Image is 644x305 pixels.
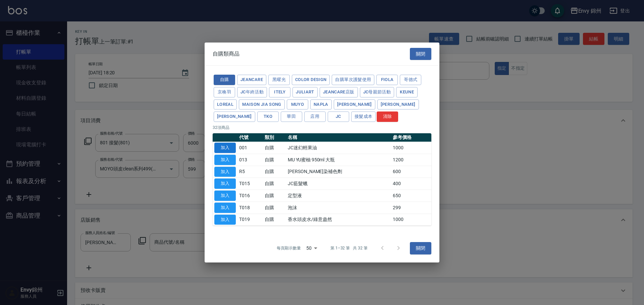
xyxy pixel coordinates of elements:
button: [PERSON_NAME] [377,99,419,110]
button: 自購 [214,75,235,85]
button: 加入 [214,143,236,153]
td: 001 [237,142,263,154]
button: JuliArt [292,87,318,97]
button: JC年終活動 [237,87,267,97]
button: TKO [257,111,279,122]
td: [PERSON_NAME]染補色劑 [286,166,391,178]
button: Fiola [376,75,398,85]
td: 自購 [263,142,286,154]
td: 1200 [391,154,431,166]
td: 泡沫 [286,202,391,214]
button: 加入 [214,178,236,189]
button: 清除 [377,111,398,122]
td: 1000 [391,214,431,226]
button: 黑曜光 [268,75,290,85]
button: 哥德式 [400,75,421,85]
td: MU YU蜜柚 950ml 大瓶 [286,154,391,166]
button: ITELY [269,87,290,97]
td: 定型液 [286,190,391,202]
button: MUYO [287,99,308,110]
button: 加入 [214,167,236,177]
td: 自購 [263,190,286,202]
button: [PERSON_NAME] [214,111,255,122]
p: 第 1–32 筆 共 32 筆 [330,245,368,251]
button: 加入 [214,155,236,165]
th: 類別 [263,133,286,142]
button: 自購單次護髮使用 [332,75,374,85]
button: 華田 [281,111,302,122]
td: 自購 [263,178,286,190]
td: R5 [237,166,263,178]
td: 1000 [391,142,431,154]
td: 自購 [263,154,286,166]
th: 代號 [237,133,263,142]
th: 參考價格 [391,133,431,142]
td: 自購 [263,202,286,214]
td: JC迷幻輕果油 [286,142,391,154]
button: 店用 [304,111,326,122]
button: 關閉 [410,48,431,60]
button: JC [328,111,349,122]
td: 香水頭皮水/綠意盎然 [286,214,391,226]
button: 接髮成本 [351,111,376,122]
td: 自購 [263,166,286,178]
button: Maison Jia Song [239,99,285,110]
td: 自購 [263,214,286,226]
td: JC藍髮蠟 [286,178,391,190]
div: 50 [304,239,320,257]
td: 299 [391,202,431,214]
p: 32 項商品 [213,125,431,131]
td: T015 [237,178,263,190]
td: 650 [391,190,431,202]
button: 加入 [214,190,236,201]
button: Loreal [214,99,237,110]
p: 每頁顯示數量 [277,245,301,251]
button: 加入 [214,203,236,213]
td: 600 [391,166,431,178]
button: JC母親節活動 [360,87,394,97]
button: 京喚羽 [214,87,235,97]
button: 關閉 [410,242,431,254]
button: color design [292,75,330,85]
button: JeanCare [237,75,266,85]
td: 013 [237,154,263,166]
th: 名稱 [286,133,391,142]
td: T016 [237,190,263,202]
button: Napla [310,99,332,110]
td: T019 [237,214,263,226]
button: [PERSON_NAME] [334,99,375,110]
button: KEUNE [396,87,418,97]
button: 加入 [214,215,236,225]
td: T018 [237,202,263,214]
span: 自購類商品 [213,51,239,57]
button: JeanCare店販 [320,87,358,97]
td: 400 [391,178,431,190]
